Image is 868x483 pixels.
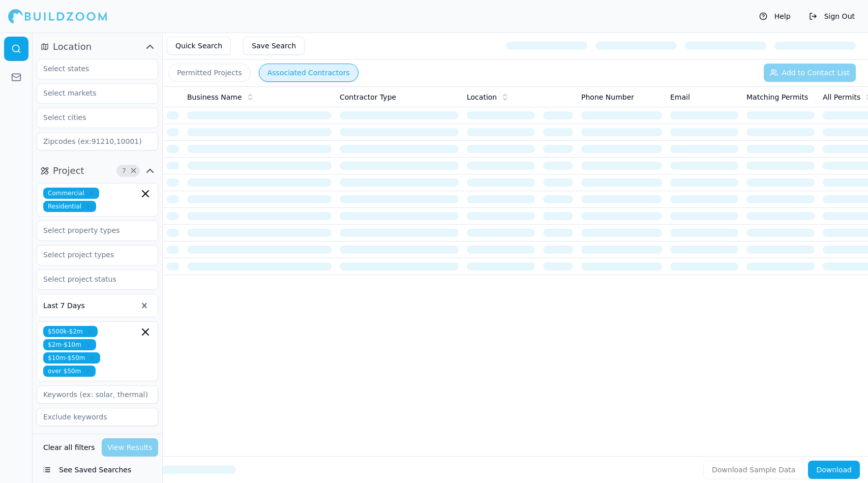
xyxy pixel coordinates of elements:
[467,92,497,102] span: Location
[37,385,158,404] input: Keywords (ex: solar, thermal)
[37,39,158,55] button: Location
[581,92,634,102] span: Phone Number
[37,270,145,288] input: Select project status
[37,132,158,150] input: Zipcodes (ex:91210,10001)
[340,92,396,102] span: Contractor Type
[43,201,96,212] span: Residential
[43,366,96,377] span: over $50m
[746,92,808,102] span: Matching Permits
[37,221,145,239] input: Select property types
[167,37,231,55] button: Quick Search
[37,59,145,78] input: Select states
[823,92,860,102] span: All Permits
[754,8,796,24] button: Help
[130,168,137,173] span: Clear Project filters
[119,166,129,176] span: 7
[187,92,242,102] span: Business Name
[37,461,158,479] button: See Saved Searches
[37,108,145,127] input: Select cities
[43,339,96,350] span: $2m-$10m
[53,164,84,178] span: Project
[808,461,860,479] button: Download
[670,92,690,102] span: Email
[41,438,98,457] button: Clear all filters
[259,64,358,82] button: Associated Contractors
[37,408,158,426] input: Exclude keywords
[37,163,158,179] button: Project7Clear Project filters
[43,352,100,364] span: $10m-$50m
[804,8,860,24] button: Sign Out
[43,188,99,199] span: Commercial
[37,246,145,264] input: Select project types
[37,84,145,102] input: Select markets
[168,64,251,82] button: Permitted Projects
[53,40,92,54] span: Location
[43,326,98,337] span: $500k-$2m
[243,37,305,55] button: Save Search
